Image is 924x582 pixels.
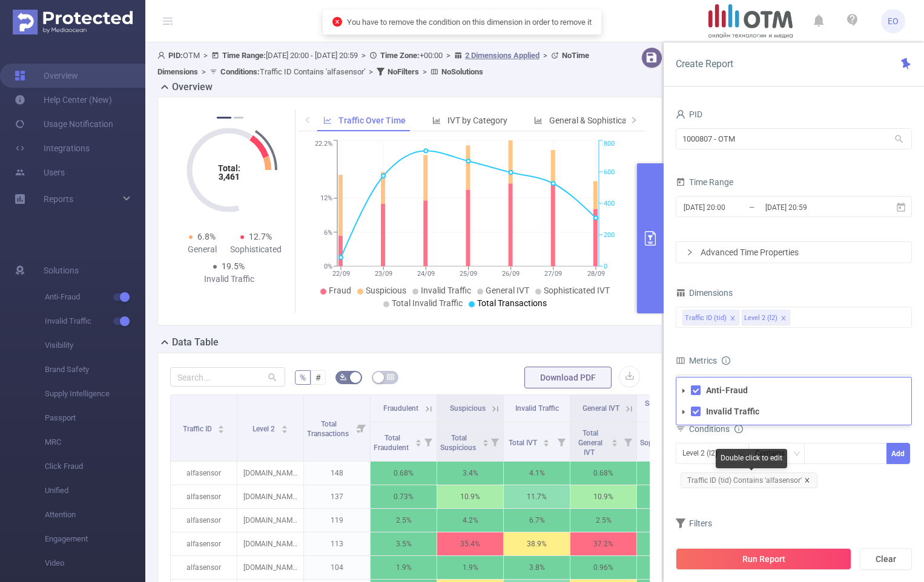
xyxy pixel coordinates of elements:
[860,548,912,570] button: Clear
[170,367,285,387] input: Search...
[888,9,899,33] span: EO
[371,532,437,555] p: 3.5%
[482,437,489,445] div: Sort
[183,425,214,433] span: Traffic ID
[172,335,219,350] h2: Data Table
[676,58,733,70] span: Create Report
[611,437,618,445] div: Sort
[421,286,471,295] span: Invalid Traffic
[604,140,615,148] tspan: 800
[524,367,612,388] button: Download PDF
[630,116,638,123] i: icon: right
[45,430,145,454] span: MRC
[676,110,702,119] span: PID
[218,163,240,173] tspan: Total:
[578,429,602,457] span: Total General IVT
[315,140,332,148] tspan: 22.2%
[886,443,910,464] button: Add
[543,437,550,445] div: Sort
[45,358,145,382] span: Brand Safety
[637,532,703,555] p: 1.8%
[706,385,748,395] strong: Anti-Fraud
[417,270,435,278] tspan: 24/09
[415,437,421,441] i: icon: caret-up
[13,10,133,34] img: Protected Media
[157,51,168,59] i: icon: user
[604,231,615,239] tspan: 200
[437,485,503,508] p: 10.9%
[387,373,394,381] i: icon: table
[45,309,145,333] span: Invalid Traffic
[392,298,463,308] span: Total Invalid Traffic
[323,116,332,125] i: icon: line-chart
[44,194,73,204] span: Reports
[549,116,701,125] span: General & Sophisticated IVT by Category
[443,51,454,60] span: >
[450,404,486,413] span: Suspicious
[482,437,489,441] i: icon: caret-up
[509,439,539,447] span: Total IVT
[682,443,726,463] div: Level 2 (l2)
[304,462,370,485] p: 148
[437,532,503,555] p: 35.4%
[437,509,503,532] p: 4.2%
[415,437,422,445] div: Sort
[755,443,793,463] div: Contains
[45,503,145,527] span: Attention
[570,509,636,532] p: 2.5%
[45,551,145,575] span: Video
[300,373,306,382] span: %
[307,420,351,438] span: Total Transactions
[234,117,243,119] button: 2
[172,80,213,94] h2: Overview
[504,462,570,485] p: 4.1%
[780,315,787,322] i: icon: close
[324,263,332,270] tspan: 0%
[543,437,550,441] i: icon: caret-up
[676,288,733,298] span: Dimensions
[637,485,703,508] p: 0.73%
[686,249,693,256] i: icon: right
[358,51,369,60] span: >
[676,242,911,263] div: icon: rightAdvanced Time Properties
[44,187,73,211] a: Reports
[681,409,687,415] i: icon: caret-down
[222,261,245,271] span: 19.5%
[371,556,437,579] p: 1.9%
[200,51,211,60] span: >
[171,485,237,508] p: alfasensor
[237,556,303,579] p: [DOMAIN_NAME]
[619,422,636,461] i: Filter menu
[237,532,303,555] p: [DOMAIN_NAME]
[168,51,183,60] b: PID:
[218,428,225,432] i: icon: caret-down
[371,485,437,508] p: 0.73%
[229,243,283,256] div: Sophisticated
[338,116,406,125] span: Traffic Over Time
[45,382,145,406] span: Supply Intelligence
[676,548,851,570] button: Run Report
[742,310,790,325] li: Level 2 (l2)
[15,160,65,185] a: Users
[171,509,237,532] p: alfasensor
[175,243,229,256] div: General
[482,442,489,445] i: icon: caret-down
[437,462,503,485] p: 3.4%
[640,429,684,457] span: Total Sophisticated IVT
[45,333,145,358] span: Visibility
[682,199,780,215] input: Start date
[380,51,420,60] b: Time Zone:
[612,442,618,445] i: icon: caret-down
[237,485,303,508] p: [DOMAIN_NAME]
[612,437,618,441] i: icon: caret-up
[764,199,862,215] input: End date
[15,112,113,136] a: Usage Notification
[304,532,370,555] p: 113
[281,423,288,431] div: Sort
[804,477,810,483] i: icon: close
[681,472,817,488] span: Traffic ID (tid) Contains 'alfasensor'
[570,556,636,579] p: 0.96%
[570,485,636,508] p: 10.9%
[44,258,79,283] span: Solutions
[637,509,703,532] p: 4.2%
